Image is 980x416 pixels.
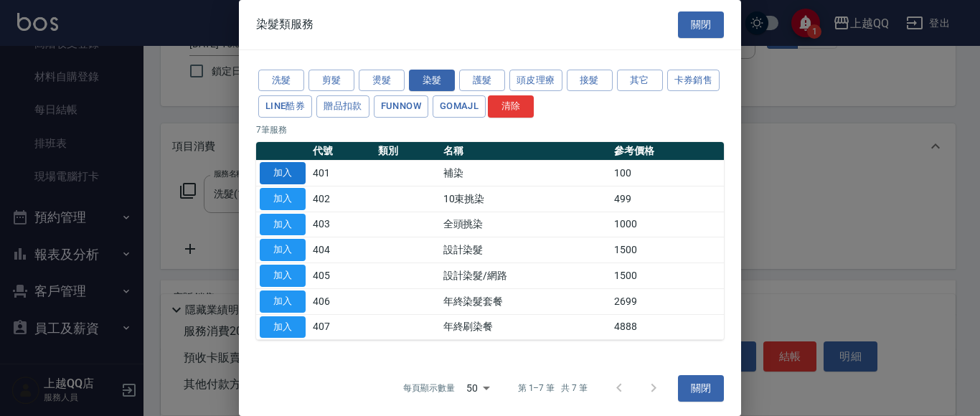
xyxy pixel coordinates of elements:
td: 404 [309,237,374,263]
td: 年終染髮套餐 [440,288,611,314]
button: 洗髮 [258,70,304,92]
td: 全頭挑染 [440,212,611,237]
button: 關閉 [678,375,724,402]
button: 頭皮理療 [509,70,562,92]
th: 名稱 [440,142,611,161]
td: 1500 [611,263,724,289]
td: 499 [611,186,724,212]
td: 100 [611,161,724,186]
p: 第 1–7 筆 共 7 筆 [518,382,588,394]
th: 類別 [374,142,440,161]
button: 關閉 [678,11,724,38]
p: 7 筆服務 [256,123,724,136]
div: 50 [461,369,495,407]
td: 4888 [611,314,724,340]
th: 代號 [309,142,374,161]
button: 加入 [260,188,306,210]
td: 401 [309,161,374,186]
button: 加入 [260,265,306,287]
button: 加入 [260,162,306,184]
button: 其它 [617,70,663,92]
button: 燙髮 [359,70,405,92]
td: 設計染髮/網路 [440,263,611,289]
td: 407 [309,314,374,340]
button: LINE酷券 [258,95,312,118]
td: 10束挑染 [440,186,611,212]
td: 402 [309,186,374,212]
th: 參考價格 [611,142,724,161]
button: 加入 [260,316,306,339]
td: 405 [309,263,374,289]
button: FUNNOW [374,95,428,118]
button: 加入 [260,214,306,236]
td: 年終刷染餐 [440,314,611,340]
button: 卡券銷售 [667,70,720,92]
button: 加入 [260,290,306,313]
button: GOMAJL [433,95,486,118]
td: 403 [309,212,374,237]
button: 贈品扣款 [316,95,369,118]
button: 護髮 [459,70,505,92]
td: 1000 [611,212,724,237]
button: 染髮 [409,70,455,92]
p: 每頁顯示數量 [403,382,455,394]
td: 1500 [611,237,724,263]
button: 加入 [260,239,306,261]
span: 染髮類服務 [256,17,314,32]
td: 補染 [440,161,611,186]
button: 接髮 [567,70,613,92]
td: 406 [309,288,374,314]
td: 設計染髮 [440,237,611,263]
button: 清除 [488,95,534,118]
button: 剪髮 [308,70,354,92]
td: 2699 [611,288,724,314]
